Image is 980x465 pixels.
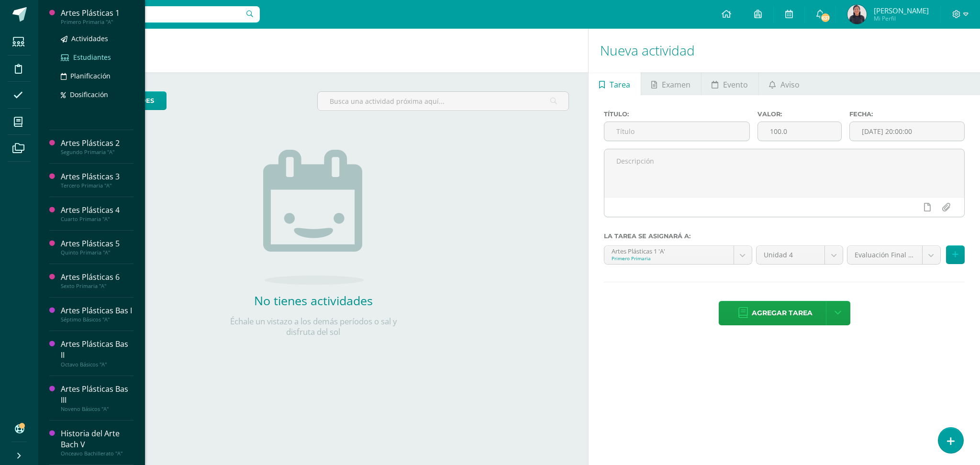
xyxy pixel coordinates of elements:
h2: No tienes actividades [218,292,409,309]
a: Artes Plásticas 6Sexto Primaria "A" [61,272,134,289]
span: Evento [723,73,748,96]
span: Actividades [71,34,108,43]
span: Aviso [780,73,800,96]
div: Artes Plásticas 1 [61,8,134,19]
input: Puntos máximos [758,122,841,141]
a: Actividades [61,33,134,44]
div: Quinto Primaria "A" [61,249,134,256]
img: no_activities.png [263,150,364,285]
a: Artes Plásticas 2Segundo Primaria "A" [61,138,134,155]
div: Séptimo Básicos "A" [61,316,134,323]
div: Artes Plásticas 1 'A' [612,246,726,255]
a: Artes Plásticas 5Quinto Primaria "A" [61,238,134,256]
div: Onceavo Bachillerato "A" [61,450,134,457]
div: Artes Plásticas Bas III [61,384,134,406]
div: Artes Plásticas Bas II [61,339,134,361]
h1: Nueva actividad [600,29,969,72]
a: Evaluación Final Unidad 1 (20.0%) [847,246,940,264]
input: Busca una actividad próxima aquí... [318,92,569,111]
div: Artes Plásticas 2 [61,138,134,149]
label: Valor: [757,111,842,118]
div: Artes Plásticas Bas I [61,305,134,316]
a: Artes Plásticas Bas ISéptimo Básicos "A" [61,305,134,323]
span: Evaluación Final Unidad 1 (20.0%) [855,246,915,264]
a: Historia del Arte Bach VOnceavo Bachillerato "A" [61,428,134,457]
div: Segundo Primaria "A" [61,149,134,155]
div: Primero Primaria [612,255,726,262]
a: Artes Plásticas 1Primero Primaria "A" [61,8,134,25]
span: Tarea [610,73,630,96]
a: Dosificación [61,89,134,100]
span: Dosificación [70,90,108,99]
div: Artes Plásticas 3 [61,171,134,182]
img: 67078d01e56025b9630a76423ab6604b.png [847,5,867,24]
label: Fecha: [849,111,965,118]
span: Agregar tarea [752,301,813,325]
span: Estudiantes [73,53,111,62]
a: Examen [641,72,701,95]
span: [PERSON_NAME] [874,6,929,15]
label: La tarea se asignará a: [604,232,965,240]
a: Aviso [759,72,810,95]
p: Échale un vistazo a los demás períodos o sal y disfruta del sol [218,316,409,337]
a: Artes Plásticas 3Tercero Primaria "A" [61,171,134,189]
label: Título: [604,111,750,118]
input: Busca un usuario... [45,6,260,22]
input: Título [604,122,749,141]
div: Octavo Básicos "A" [61,361,134,368]
div: Primero Primaria "A" [61,19,134,25]
span: Planificación [70,71,111,80]
div: Historia del Arte Bach V [61,428,134,450]
a: Unidad 4 [757,246,843,264]
a: Planificación [61,70,134,81]
a: Tarea [589,72,640,95]
span: Examen [662,73,690,96]
div: Cuarto Primaria "A" [61,216,134,222]
a: Artes Plásticas Bas IIOctavo Básicos "A" [61,339,134,367]
span: Mi Perfil [874,14,929,22]
input: Fecha de entrega [850,122,964,141]
div: Sexto Primaria "A" [61,283,134,289]
a: Evento [702,72,758,95]
div: Artes Plásticas 4 [61,205,134,216]
div: Noveno Básicos "A" [61,406,134,412]
a: Artes Plásticas 4Cuarto Primaria "A" [61,205,134,222]
div: Tercero Primaria "A" [61,182,134,189]
h1: Actividades [50,29,577,72]
a: Artes Plásticas 1 'A'Primero Primaria [604,246,751,264]
a: Estudiantes [61,52,134,63]
div: Artes Plásticas 6 [61,272,134,283]
span: 631 [820,12,831,23]
a: Artes Plásticas Bas IIINoveno Básicos "A" [61,384,134,412]
span: Unidad 4 [764,246,817,264]
div: Artes Plásticas 5 [61,238,134,249]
